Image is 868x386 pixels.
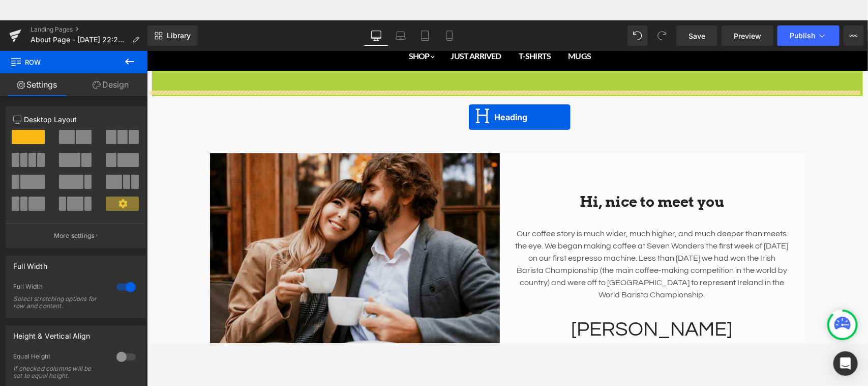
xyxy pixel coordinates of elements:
span: Save [689,31,705,41]
a: Tablet [413,25,437,46]
a: Laptop [388,25,413,46]
span: Library [167,31,191,40]
button: More settings [6,224,145,247]
button: Publish [777,25,840,46]
a: JUST ARRIVED [296,14,362,36]
button: Redo [652,25,672,46]
p: [PERSON_NAME] [368,287,642,311]
a: Mobile [437,25,462,46]
div: Open Intercom Messenger [833,351,858,376]
a: New Library [147,25,198,46]
a: T-SHIRTS [364,14,412,36]
a: SHOP [254,14,294,36]
div: Select stretching options for row and content. [13,295,105,310]
span: Row [10,51,112,73]
a: Preview [722,25,773,46]
p: Our coffee story is much wider, much higher, and much deeper than meets the eye. We began making ... [368,197,642,270]
a: MUGS [414,14,452,36]
span: About Page - [DATE] 22:25:50 [31,36,128,44]
div: Equal Height [13,352,106,363]
button: More [844,25,864,46]
a: Desktop [364,25,388,46]
p: Desktop Layout [13,114,138,125]
div: Height & Vertical Align [13,326,90,340]
div: If checked columns will be set to equal height. [13,365,105,379]
p: More settings [54,231,95,240]
a: Design [74,73,147,96]
ul: Main menu [10,10,696,40]
nav: Main [5,10,716,40]
div: Full Width [13,283,106,293]
span: Publish [790,32,815,40]
span: Preview [734,31,761,41]
button: Undo [627,25,648,46]
a: Landing Pages [31,25,147,34]
div: Full Width [13,256,47,270]
h2: Hi, nice to meet you [368,162,642,180]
